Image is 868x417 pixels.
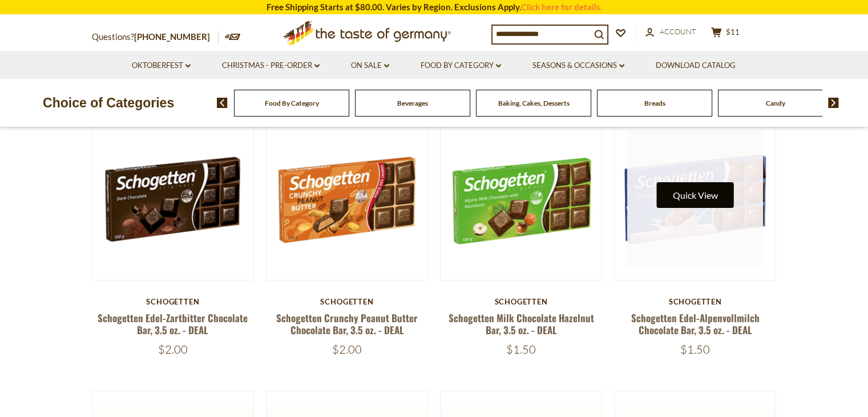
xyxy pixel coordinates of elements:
[766,99,785,107] a: Candy
[680,342,710,356] span: $1.50
[217,98,228,108] img: previous arrow
[532,59,624,72] a: Seasons & Occasions
[276,311,418,337] a: Schogetten Crunchy Peanut Butter Chocolate Bar, 3.5 oz. - DEAL
[645,26,696,38] a: Account
[828,98,839,108] img: next arrow
[92,297,255,306] div: Schogetten
[134,31,210,42] a: [PHONE_NUMBER]
[332,342,362,356] span: $2.00
[656,59,736,72] a: Download Catalog
[266,297,429,306] div: Schogetten
[421,59,501,72] a: Food By Category
[132,59,191,72] a: Oktoberfest
[631,311,760,337] a: Schogetten Edel-Alpenvollmilch Chocolate Bar, 3.5 oz. - DEAL
[615,118,776,280] img: Schogetten
[660,27,696,36] span: Account
[657,182,734,208] button: Quick View
[506,342,536,356] span: $1.50
[98,311,248,337] a: Schogetten Edel-Zartbitter Chocolate Bar, 3.5 oz. - DEAL
[521,2,602,12] a: Click here for details.
[265,99,319,107] a: Food By Category
[498,99,570,107] a: Baking, Cakes, Desserts
[708,27,742,41] button: $11
[158,342,188,356] span: $2.00
[449,311,594,337] a: Schogetten Milk Chocolate Hazelnut Bar, 3.5 oz. - DEAL
[726,27,740,37] span: $11
[614,297,777,306] div: Schogetten
[92,30,219,45] p: Questions?
[440,297,603,306] div: Schogetten
[92,118,254,280] img: Schogetten
[222,59,320,72] a: Christmas - PRE-ORDER
[441,118,602,280] img: Schogetten
[397,99,428,107] a: Beverages
[267,118,428,280] img: Schogetten
[644,99,665,107] a: Breads
[351,59,389,72] a: On Sale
